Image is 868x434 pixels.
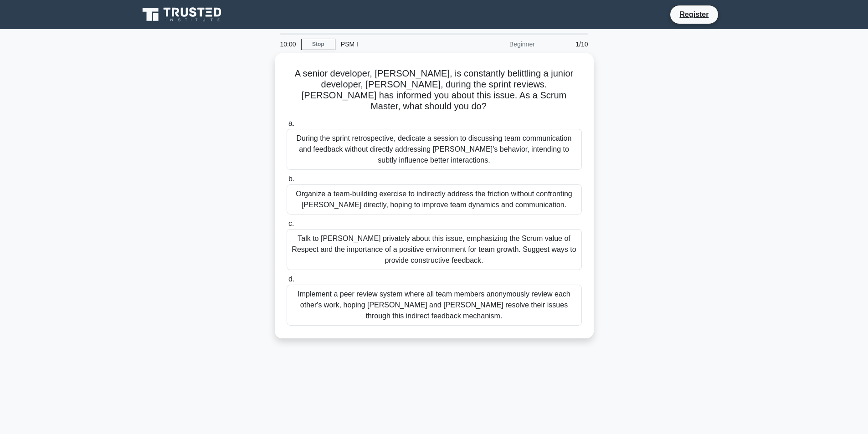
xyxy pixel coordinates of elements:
[288,275,294,283] span: d.
[288,175,294,183] span: b.
[461,35,540,53] div: Beginner
[275,35,301,53] div: 10:00
[287,184,582,214] div: Organize a team-building exercise to indirectly address the friction without confronting [PERSON_...
[288,220,294,227] span: c.
[286,68,583,112] h5: A senior developer, [PERSON_NAME], is constantly belittling a junior developer, [PERSON_NAME], du...
[287,129,582,170] div: During the sprint retrospective, dedicate a session to discussing team communication and feedback...
[674,9,714,20] a: Register
[287,285,582,326] div: Implement a peer review system where all team members anonymously review each other's work, hopin...
[288,119,294,127] span: a.
[335,35,461,53] div: PSM I
[540,35,594,53] div: 1/10
[287,229,582,270] div: Talk to [PERSON_NAME] privately about this issue, emphasizing the Scrum value of Respect and the ...
[301,39,335,50] a: Stop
